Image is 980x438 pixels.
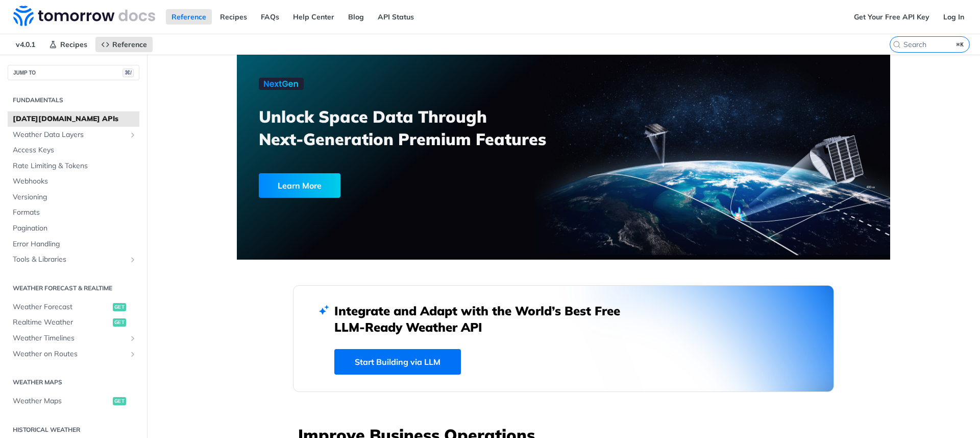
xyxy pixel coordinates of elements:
svg: Search [893,40,901,49]
a: [DATE][DOMAIN_NAME] APIs [8,111,139,127]
h2: Fundamentals [8,96,139,105]
span: get [113,318,126,327]
a: Learn More [259,173,511,198]
span: Access Keys [13,145,137,155]
span: Versioning [13,192,137,202]
span: Weather Forecast [13,302,110,312]
a: Reference [166,9,212,25]
h3: Unlock Space Data Through Next-Generation Premium Features [259,105,575,150]
button: Show subpages for Weather on Routes [129,350,137,358]
button: Show subpages for Weather Timelines [129,334,137,342]
div: Learn More [259,173,340,198]
h2: Integrate and Adapt with the World’s Best Free LLM-Ready Weather API [334,303,635,335]
span: Pagination [13,223,137,234]
span: Weather Data Layers [13,130,126,140]
span: ⌘/ [122,68,134,77]
span: Weather on Routes [13,349,126,359]
a: Versioning [8,190,139,205]
a: Reference [95,37,153,52]
a: Pagination [8,221,139,236]
span: Weather Timelines [13,333,126,343]
span: Reference [112,40,147,49]
h2: Weather Maps [8,378,139,387]
h2: Weather Forecast & realtime [8,284,139,293]
a: Weather TimelinesShow subpages for Weather Timelines [8,331,139,346]
span: Recipes [60,40,87,49]
img: NextGen [259,78,304,90]
span: Rate Limiting & Tokens [13,161,137,171]
a: Log In [938,9,970,25]
img: Tomorrow.io Weather API Docs [13,6,155,26]
button: JUMP TO⌘/ [8,65,139,80]
span: Weather Maps [13,396,110,406]
a: Weather Forecastget [8,299,139,315]
a: FAQs [255,9,285,25]
a: Formats [8,205,139,220]
a: Rate Limiting & Tokens [8,158,139,174]
a: Start Building via LLM [334,349,461,375]
a: Recipes [214,9,253,25]
button: Show subpages for Tools & Libraries [129,256,137,264]
kbd: ⌘K [954,39,967,50]
span: get [113,303,126,311]
span: Realtime Weather [13,317,110,328]
span: [DATE][DOMAIN_NAME] APIs [13,114,137,124]
span: Webhooks [13,176,137,187]
a: Recipes [43,37,93,52]
span: get [113,397,126,405]
span: v4.0.1 [10,37,41,52]
a: Realtime Weatherget [8,315,139,330]
a: Help Center [287,9,340,25]
a: Tools & LibrariesShow subpages for Tools & Libraries [8,252,139,267]
span: Tools & Libraries [13,255,126,265]
a: Webhooks [8,174,139,189]
a: Weather on RoutesShow subpages for Weather on Routes [8,347,139,362]
h2: Historical Weather [8,425,139,434]
a: Access Keys [8,143,139,158]
a: Weather Data LayersShow subpages for Weather Data Layers [8,127,139,143]
a: API Status [372,9,420,25]
button: Show subpages for Weather Data Layers [129,131,137,139]
a: Weather Mapsget [8,394,139,409]
a: Get Your Free API Key [848,9,935,25]
span: Formats [13,208,137,218]
a: Blog [342,9,370,25]
a: Error Handling [8,237,139,252]
span: Error Handling [13,239,137,249]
